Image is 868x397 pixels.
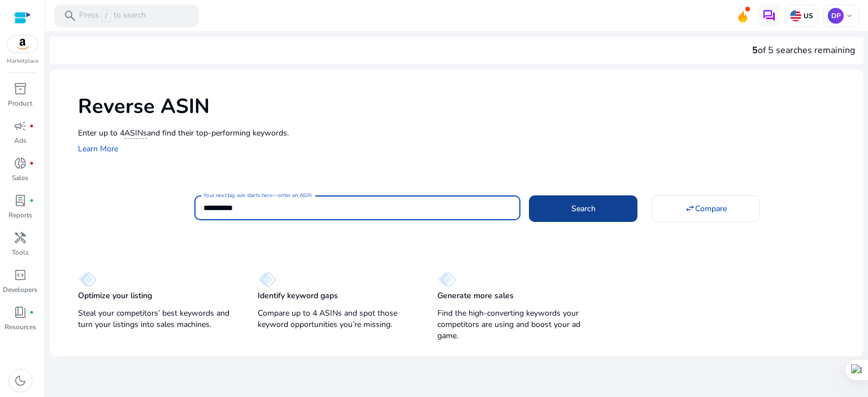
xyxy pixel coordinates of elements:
p: Find the high-converting keywords your competitors are using and boost your ad game. [437,308,594,342]
button: Search [529,195,637,221]
p: Steal your competitors’ best keywords and turn your listings into sales machines. [78,308,235,330]
img: diamond.svg [78,272,97,287]
span: fiber_manual_record [29,124,34,128]
img: amazon.svg [7,36,38,53]
mat-label: Your next big win starts here—enter an ASIN [203,191,311,199]
span: code_blocks [14,268,27,282]
div: of 5 searches remaining [752,43,855,57]
span: dark_mode [14,374,27,387]
span: Search [571,203,596,215]
p: Sales [12,173,28,183]
p: Developers [3,285,37,295]
span: ASINs [124,128,147,139]
span: fiber_manual_record [29,161,34,165]
p: Marketplace [7,57,38,66]
p: Reports [8,210,32,220]
span: / [101,10,111,22]
p: DP [828,8,844,24]
span: 5 [752,44,758,56]
p: Generate more sales [437,290,514,302]
p: Identify keyword gaps [258,290,338,302]
span: Compare [695,203,727,215]
p: Ads [14,136,27,146]
h1: Reverse ASIN [78,94,852,119]
img: diamond.svg [258,272,276,287]
p: Product [8,98,32,108]
span: donut_small [14,156,27,170]
p: Optimize your listing [78,290,152,302]
img: us.svg [790,10,801,21]
p: Enter up to 4 and find their top-performing keywords. [78,127,852,139]
span: campaign [14,119,27,133]
span: search [63,9,77,23]
span: handyman [14,231,27,245]
p: Resources [5,322,36,332]
span: book_4 [14,306,27,319]
mat-icon: swap_horiz [685,203,695,213]
span: lab_profile [14,194,27,207]
p: Press to search [79,10,146,22]
img: diamond.svg [437,272,456,287]
button: Compare [652,195,760,221]
span: fiber_manual_record [29,310,34,315]
p: Compare up to 4 ASINs and spot those keyword opportunities you’re missing. [258,308,415,330]
p: Tools [12,247,29,258]
a: Learn More [78,143,118,154]
span: inventory_2 [14,82,27,95]
span: keyboard_arrow_down [845,11,854,20]
span: fiber_manual_record [29,198,34,203]
p: US [801,11,813,20]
